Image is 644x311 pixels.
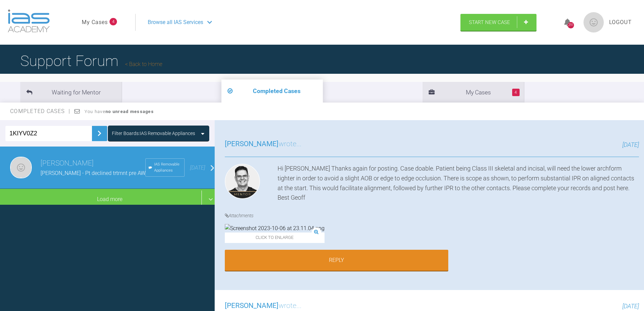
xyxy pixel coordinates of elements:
[512,89,520,96] span: 4
[225,140,279,148] span: [PERSON_NAME]
[225,250,448,271] a: Reply
[105,109,154,114] strong: no unread messages
[20,49,162,73] h1: Support Forum
[148,18,203,27] span: Browse all IAS Services
[41,158,145,169] h3: [PERSON_NAME]
[278,164,639,203] div: Hi [PERSON_NAME] Thanks again for posting. Case doable. Patient being Class III skeletal and inci...
[154,161,182,174] span: IAS Removable Appliances
[225,164,260,199] img: Geoff Stone
[8,9,50,32] img: logo-light.3e3ef733.png
[112,130,195,137] div: Filter Boards: IAS Removable Appliances
[110,18,117,25] span: 4
[94,128,105,139] img: chevronRight.28bd32b0.svg
[10,157,32,178] img: Nicola Bone
[82,18,108,27] a: My Cases
[221,80,323,103] li: Completed Cases
[41,170,145,176] span: [PERSON_NAME] - Pt declined trtmnt pre AW
[225,212,639,219] h4: Attachments
[5,126,92,141] input: Enter Case ID or Title
[225,302,279,310] span: [PERSON_NAME]
[622,141,639,148] span: [DATE]
[609,18,632,27] a: Logout
[225,138,302,150] h3: wrote...
[460,14,536,31] a: Start New Case
[85,109,154,114] span: You have
[190,164,205,171] span: [DATE]
[469,19,510,25] span: Start New Case
[10,108,70,114] span: Completed Cases
[568,22,574,28] div: 291
[622,303,639,310] span: [DATE]
[125,61,162,67] a: Back to Home
[225,232,325,243] span: Click to enlarge
[225,224,325,233] img: Screenshot 2023-10-06 at 23.11.04.png
[423,82,524,103] li: My Cases
[583,12,604,32] img: profile.png
[20,82,122,103] li: Waiting for Mentor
